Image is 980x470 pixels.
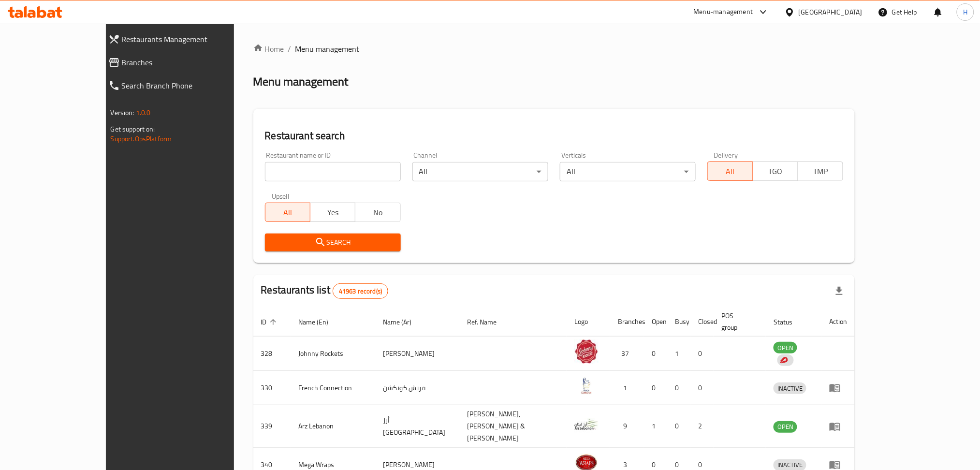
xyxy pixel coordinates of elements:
[963,7,967,17] span: H
[757,164,794,178] span: TGO
[828,279,851,303] div: Export file
[291,337,376,371] td: Johnny Rockets
[774,342,797,353] span: OPEN
[333,287,388,296] span: 41963 record(s)
[644,337,667,371] td: 0
[333,283,388,299] div: Total records count
[567,307,610,337] th: Logo
[821,307,855,337] th: Action
[610,307,644,337] th: Branches
[690,405,714,448] td: 2
[288,43,292,55] li: /
[799,7,863,17] div: [GEOGRAPHIC_DATA]
[101,74,270,97] a: Search Branch Phone
[829,382,847,394] div: Menu
[273,236,393,249] span: Search
[690,337,714,371] td: 0
[574,412,599,437] img: Arz Lebanon
[712,164,749,178] span: All
[272,193,290,200] label: Upsell
[375,337,459,371] td: [PERSON_NAME]
[667,371,690,405] td: 0
[261,316,279,328] span: ID
[269,206,307,220] span: All
[774,382,806,394] div: INACTIVE
[644,371,667,405] td: 0
[774,421,797,432] span: OPEN
[721,310,754,333] span: POS group
[253,405,291,448] td: 339
[777,354,794,366] div: Indicates that the vendor menu management has been moved to DH Catalog service
[291,405,376,448] td: Arz Lebanon
[299,316,341,328] span: Name (En)
[101,28,270,51] a: Restaurants Management
[265,234,401,251] button: Search
[753,162,798,181] button: TGO
[253,43,855,55] nav: breadcrumb
[667,337,690,371] td: 1
[314,206,351,220] span: Yes
[467,316,509,328] span: Ref. Name
[375,405,459,448] td: أرز [GEOGRAPHIC_DATA]
[101,51,270,74] a: Branches
[779,356,788,365] img: delivery hero logo
[610,405,644,448] td: 9
[359,206,396,220] span: No
[459,405,567,448] td: [PERSON_NAME],[PERSON_NAME] & [PERSON_NAME]
[111,123,155,135] span: Get support on:
[265,203,310,222] button: All
[690,307,714,337] th: Closed
[644,307,667,337] th: Open
[295,43,360,55] span: Menu management
[644,405,667,448] td: 1
[253,74,349,89] h2: Menu management
[574,374,599,398] img: French Connection
[383,316,424,328] span: Name (Ar)
[798,162,843,181] button: TMP
[253,337,291,371] td: 328
[122,57,262,68] span: Branches
[560,162,696,181] div: All
[291,371,376,405] td: French Connection
[265,162,401,181] input: Search for restaurant name or ID..
[829,421,847,432] div: Menu
[136,106,151,119] span: 1.0.0
[714,152,738,159] label: Delivery
[774,383,806,394] span: INACTIVE
[667,405,690,448] td: 0
[694,6,753,18] div: Menu-management
[111,132,172,145] a: Support.OpsPlatform
[690,371,714,405] td: 0
[261,283,389,299] h2: Restaurants list
[667,307,690,337] th: Busy
[253,371,291,405] td: 330
[707,162,753,181] button: All
[774,342,797,353] div: OPEN
[574,339,599,364] img: Johnny Rockets
[412,162,548,181] div: All
[610,337,644,371] td: 37
[111,106,134,119] span: Version:
[802,164,839,178] span: TMP
[265,129,844,143] h2: Restaurant search
[774,316,805,328] span: Status
[122,80,262,91] span: Search Branch Phone
[375,371,459,405] td: فرنش كونكشن
[355,203,400,222] button: No
[774,421,797,433] div: OPEN
[122,33,262,45] span: Restaurants Management
[310,203,355,222] button: Yes
[610,371,644,405] td: 1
